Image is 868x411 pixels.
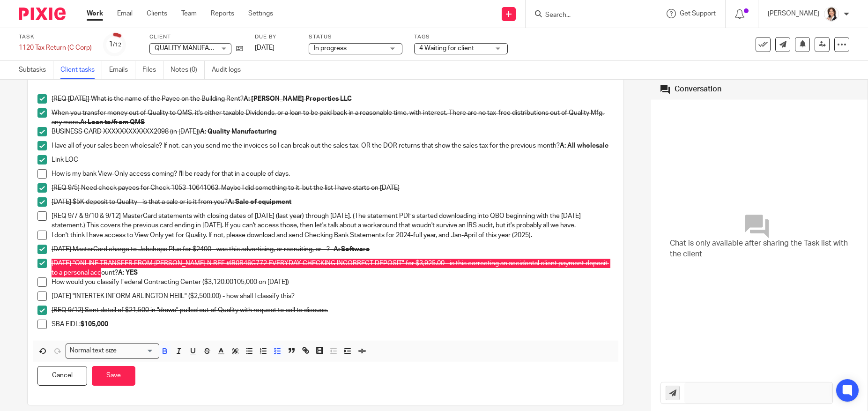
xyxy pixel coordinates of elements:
p: BUSINESS CARD XXXXXXXXXXXX2098 (in [DATE]) [52,127,614,136]
p: [REQ 9/5] Need check payees for Check 1053- 1063. Maybe I did something to it, but the list I hav... [52,183,614,193]
a: Audit logs [212,61,248,79]
span: 4 Waiting for client [419,45,474,52]
span: QUALITY MANUFACTURING LLC [155,45,250,52]
span: Normal text size [68,346,119,356]
p: SBA EIDL: [52,320,614,329]
a: Email [117,9,133,18]
a: Notes (0) [171,61,205,79]
div: Conversation [675,84,721,94]
strong: A: Quality Manufacturing [200,128,277,135]
label: Client [149,33,243,41]
button: Save [92,366,135,386]
input: Search [544,11,629,20]
a: Files [142,61,163,79]
strong: $105,000 [81,321,108,328]
p: How is my bank View-Only access coming? I'll be ready for that in a couple of days. [52,169,614,179]
p: How would you classify Federal Contracting Center ($3,120.00105,000 on [DATE]) [52,277,614,287]
strong: A: All wholesale [560,142,608,149]
s: 1064 [188,185,203,191]
label: Due by [255,33,297,41]
span: Chat is only available after sharing the Task list with the client [670,238,849,260]
div: Search for option [66,344,159,358]
strong: A: Software [334,246,370,253]
a: Clients [147,9,167,18]
p: [REQ [DATE]] What is the name of the Payee on the Building Rent? [52,94,614,104]
p: When you transfer money out of Quality to QMS, it's either taxable Dividends, or a loan to be pai... [52,108,614,127]
a: Settings [248,9,273,18]
span: In progress [314,45,347,52]
div: 1 [109,39,121,50]
label: Task [19,33,92,41]
p: [REQ 9/12] Sent detail of $21,500 in "draws" pulled out of Quality with request to call to discuss. [52,306,614,315]
img: BW%20Website%203%20-%20square.jpg [824,7,839,22]
label: Tags [414,33,508,41]
p: [DATE] "ONLINE TRANSFER FROM [PERSON_NAME] N REF #IB0R46G772 EVERYDAY CHECKING INCORRECT DEPOSIT"... [52,259,614,278]
p: Link LOC [52,155,614,164]
p: [DATE] "INTERTEK INFORM ARLINGTON HEIIL" ($2,500.00) - how shall I classify this? [52,291,614,301]
small: /12 [113,42,121,47]
span: [DATE] [255,45,274,51]
a: Subtasks [19,61,53,79]
p: [DATE] $5K deposit to Quality - is that a sale or is it from you? [52,197,614,207]
label: Status [309,33,402,41]
div: 1120 Tax Return (C Corp) [19,43,92,52]
strong: A: [PERSON_NAME] Properties LLC [244,96,352,102]
input: Search for option [120,346,154,356]
p: Have all of your sales been wholesale? If not, can you send me the invoices so I can break out th... [52,141,614,150]
a: Work [87,9,103,18]
p: [PERSON_NAME] [768,9,819,18]
a: Client tasks [60,61,102,79]
a: Emails [109,61,135,79]
strong: A: Loan to/from QMS [80,119,145,126]
a: Team [181,9,197,18]
img: Pixie [19,7,66,20]
p: [DATE] MasterCard charge to Jobshops Plus for $2400 - was this advertising, or recruiting, or - ? - [52,245,614,254]
strong: A: Sale of equipment [228,199,291,205]
p: I don't think I have access to View Only yet for Quality. If not, please download and send Checki... [52,231,614,240]
p: [REQ 9/7 & 9/10 & 9/12] MasterCard statements with closing dates of [DATE] (last year) through [D... [52,211,614,231]
a: Reports [211,9,234,18]
span: Get Support [680,10,716,17]
button: Cancel [37,366,87,386]
strong: A: YES [118,269,138,276]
